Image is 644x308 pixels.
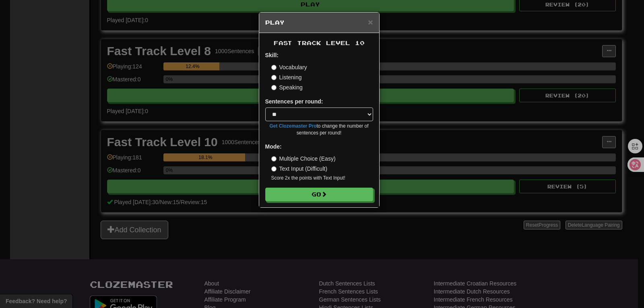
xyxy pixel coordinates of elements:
strong: Skill: [265,52,279,58]
h5: Play [265,19,373,27]
button: Close [368,18,373,26]
button: Go [265,188,373,201]
label: Text Input (Difficult) [271,165,328,173]
span: × [368,17,373,27]
label: Vocabulary [271,63,307,71]
input: Vocabulary [271,65,277,70]
label: Speaking [271,83,303,91]
input: Listening [271,75,277,80]
input: Speaking [271,85,277,90]
label: Sentences per round: [265,97,323,105]
input: Multiple Choice (Easy) [271,156,277,161]
input: Text Input (Difficult) [271,166,277,172]
strong: Mode: [265,143,282,150]
small: to change the number of sentences per round! [265,123,373,136]
span: Fast Track Level 10 [274,39,365,46]
label: Listening [271,73,302,81]
label: Multiple Choice (Easy) [271,155,336,163]
small: Score 2x the points with Text Input ! [271,175,373,182]
a: Get Clozemaster Pro [270,123,317,129]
